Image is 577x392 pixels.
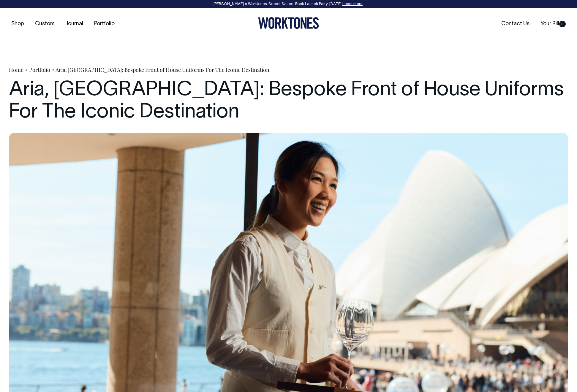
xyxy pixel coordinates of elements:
div: [PERSON_NAME] × Worktones ‘Secret Sauce’ Book Launch Party, [DATE]. . [6,2,571,6]
a: Home [9,66,23,73]
a: Contact Us [499,19,532,29]
a: Portfolio [92,19,117,29]
a: Your Bill0 [538,19,568,29]
span: > [25,66,28,73]
a: Portfolio [29,66,50,73]
a: Learn more [342,2,363,6]
span: > [51,66,55,73]
a: Custom [33,19,57,29]
a: Journal [63,19,86,29]
span: 0 [559,21,566,27]
h1: Aria, [GEOGRAPHIC_DATA]: Bespoke Front of House Uniforms For The Iconic Destination [9,79,568,124]
span: Aria, [GEOGRAPHIC_DATA]: Bespoke Front of House Uniforms For The Iconic Destination [56,66,269,73]
a: Shop [9,19,26,29]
